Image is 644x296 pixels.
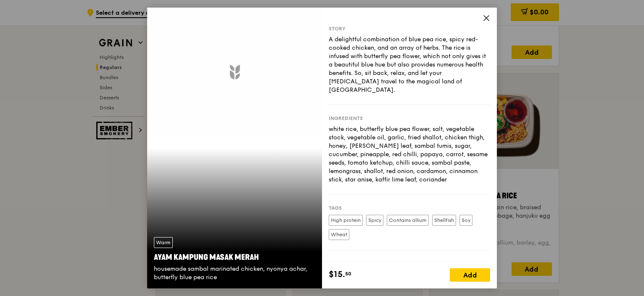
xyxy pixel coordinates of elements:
div: housemade sambal marinated chicken, nyonya achar, butterfly blue pea rice [154,265,315,282]
label: High protein [329,215,363,226]
div: Nutritional info [329,261,490,267]
div: Add [450,268,490,282]
div: Ingredients [329,115,490,122]
div: A delightful combination of blue pea rice, spicy red-cooked chicken, and an array of herbs. The r... [329,35,490,94]
label: Spicy [366,215,383,226]
div: Warm [154,237,173,248]
label: Wheat [329,229,349,240]
label: Shellfish [432,215,456,226]
span: 50 [345,270,351,277]
div: white rice, butterfly blue pea flower, salt, vegetable stock, vegetable oil, garlic, fried shallo... [329,125,490,184]
div: Story [329,25,490,32]
label: Contains allium [387,215,429,226]
label: Soy [459,215,472,226]
div: Tags [329,205,490,211]
div: Ayam Kampung Masak Merah [154,251,315,263]
span: $15. [329,268,345,281]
